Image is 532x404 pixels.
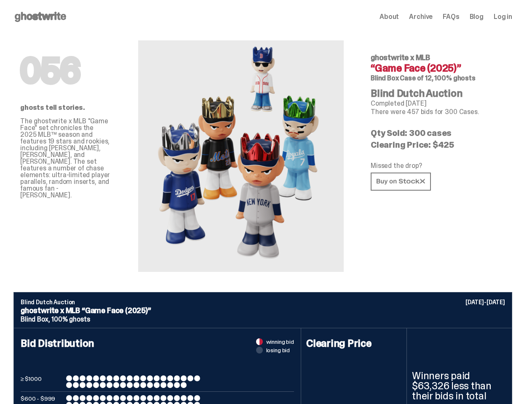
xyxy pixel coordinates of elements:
p: Qty Sold: 300 cases [371,129,505,137]
p: Blind Dutch Auction [21,299,505,305]
span: Blind Box, [21,315,50,324]
img: MLB&ldquo;Game Face (2025)&rdquo; [148,40,334,272]
h4: Clearing Price [306,338,401,348]
span: Blind Box [371,74,399,82]
p: ghostwrite x MLB “Game Face (2025)” [21,307,505,314]
a: FAQs [443,13,459,20]
span: Case of 12, 100% ghosts [400,74,475,82]
h4: Bid Distribution [21,338,294,375]
a: Archive [409,13,433,20]
p: The ghostwrite x MLB "Game Face" set chronicles the 2025 MLB™ season and features 19 stars and ro... [20,118,111,199]
span: 100% ghosts [51,315,90,324]
span: losing bid [266,347,290,353]
p: ≥ $1000 [21,375,63,388]
a: Blog [470,13,484,20]
h4: Blind Dutch Auction [371,88,505,98]
p: Winners paid $63,326 less than their bids in total [412,371,507,401]
p: Clearing Price: $425 [371,141,505,149]
span: winning bid [266,339,294,345]
p: Missed the drop? [371,162,505,169]
p: ghosts tell stories. [20,104,111,111]
p: [DATE]-[DATE] [465,299,505,305]
h4: “Game Face (2025)” [371,63,505,73]
h1: 056 [20,54,111,88]
p: There were 457 bids for 300 Cases. [371,109,505,115]
p: Completed [DATE] [371,100,505,107]
a: Log in [494,13,512,20]
a: About [380,13,399,20]
span: ghostwrite x MLB [371,53,430,63]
